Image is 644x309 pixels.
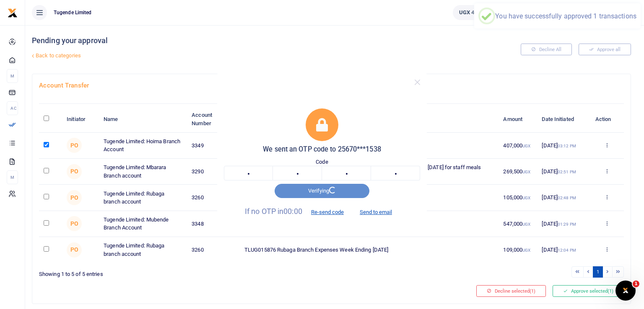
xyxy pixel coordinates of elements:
[615,281,636,301] iframe: Intercom live chat
[316,158,328,166] label: Code
[283,207,302,216] span: 00:00
[411,76,423,88] button: Close
[224,145,420,154] h5: We sent an OTP code to 25670***1538
[633,281,639,287] span: 1
[304,205,351,219] button: Re-send code
[495,12,636,20] div: You have successfully approved 1 transactions
[245,207,351,216] span: If no OTP in
[353,205,399,219] button: Send to email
